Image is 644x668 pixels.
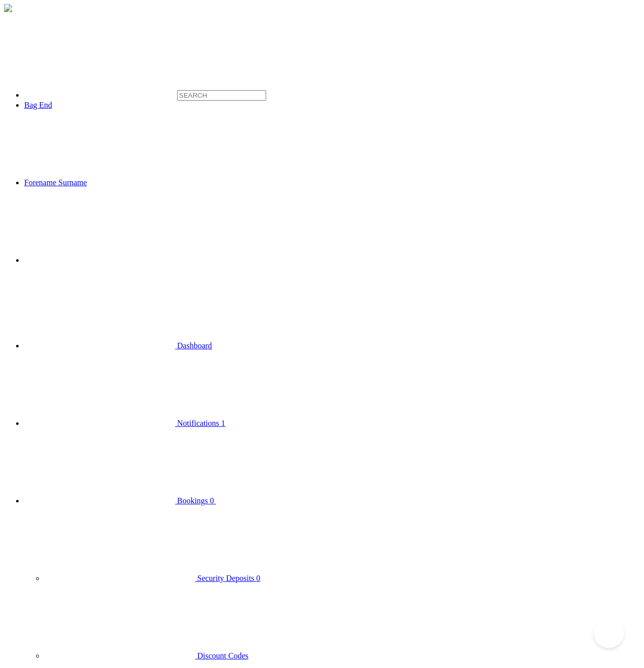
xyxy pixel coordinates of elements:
a: Notifications 1 [24,419,225,427]
img: menu-toggle-4520fedd754c2a8bde71ea2914dd820b131290c2d9d837ca924f0cce6f9668d0.png [4,4,12,12]
span: Notifications [177,419,219,427]
span: 1 [221,419,225,427]
span: Security Deposits [197,574,254,582]
a: Discount Codes [44,651,249,660]
iframe: Toggle Customer Support [594,618,624,648]
span: Discount Codes [197,651,249,660]
a: Bookings 0 [24,496,367,505]
span: 0 [256,574,260,582]
a: Bag End [24,101,52,109]
span: Bookings [177,496,208,505]
a: Security Deposits 0 [44,574,260,582]
a: Dashboard [24,341,212,350]
span: 0 [210,496,214,505]
span: Dashboard [177,341,212,350]
input: SEARCH [177,90,266,101]
a: Forename Surname [24,178,238,187]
